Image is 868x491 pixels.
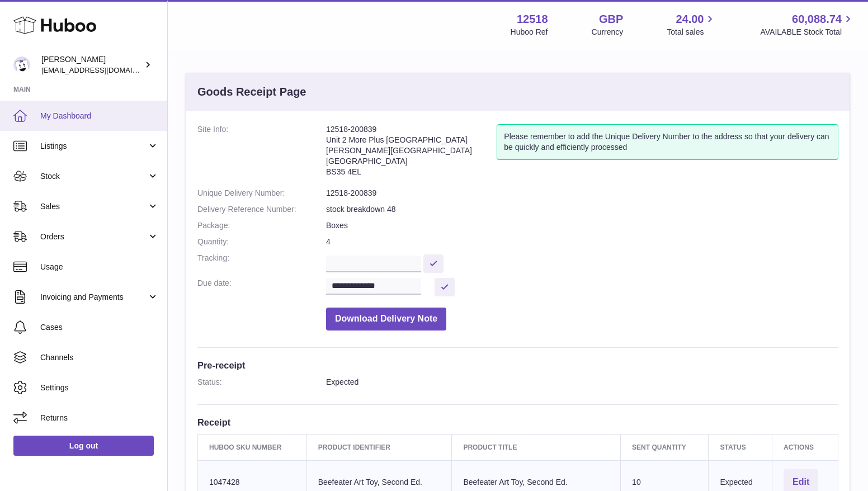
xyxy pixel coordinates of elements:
[40,171,147,182] span: Stock
[197,416,838,428] h3: Receipt
[40,111,159,121] span: My Dashboard
[792,12,842,27] span: 60,088.74
[667,27,716,37] span: Total sales
[13,436,154,456] a: Log out
[326,188,838,199] dd: 12518-200839
[306,434,452,460] th: Product Identifier
[667,12,716,37] a: 24.00 Total sales
[326,308,446,331] button: Download Delivery Note
[197,253,326,272] dt: Tracking:
[326,124,497,182] address: 12518-200839 Unit 2 More Plus [GEOGRAPHIC_DATA] [PERSON_NAME][GEOGRAPHIC_DATA] [GEOGRAPHIC_DATA] ...
[13,56,30,73] img: caitlin@fancylamp.co
[326,377,838,388] dd: Expected
[40,322,159,333] span: Cases
[599,12,623,27] strong: GBP
[197,377,326,388] dt: Status:
[326,237,838,247] dd: 4
[197,237,326,247] dt: Quantity:
[40,352,159,363] span: Channels
[511,27,548,37] div: Huboo Ref
[197,124,326,182] dt: Site Info:
[326,220,838,231] dd: Boxes
[197,188,326,199] dt: Unique Delivery Number:
[198,434,307,460] th: Huboo SKU Number
[197,220,326,231] dt: Package:
[40,292,147,303] span: Invoicing and Payments
[40,201,147,212] span: Sales
[40,383,159,393] span: Settings
[592,27,624,37] div: Currency
[497,124,838,160] div: Please remember to add the Unique Delivery Number to the address so that your delivery can be qui...
[197,359,838,371] h3: Pre-receipt
[40,232,147,242] span: Orders
[760,12,855,37] a: 60,088.74 AVAILABLE Stock Total
[517,12,548,27] strong: 12518
[709,434,772,460] th: Status
[197,204,326,215] dt: Delivery Reference Number:
[40,262,159,272] span: Usage
[197,278,326,296] dt: Due date:
[41,65,164,74] span: [EMAIL_ADDRESS][DOMAIN_NAME]
[452,434,621,460] th: Product title
[197,84,306,100] h3: Goods Receipt Page
[676,12,704,27] span: 24.00
[40,413,159,423] span: Returns
[772,434,838,460] th: Actions
[40,141,147,152] span: Listings
[326,204,838,215] dd: stock breakdown 48
[621,434,709,460] th: Sent Quantity
[760,27,855,37] span: AVAILABLE Stock Total
[41,54,142,75] div: [PERSON_NAME]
